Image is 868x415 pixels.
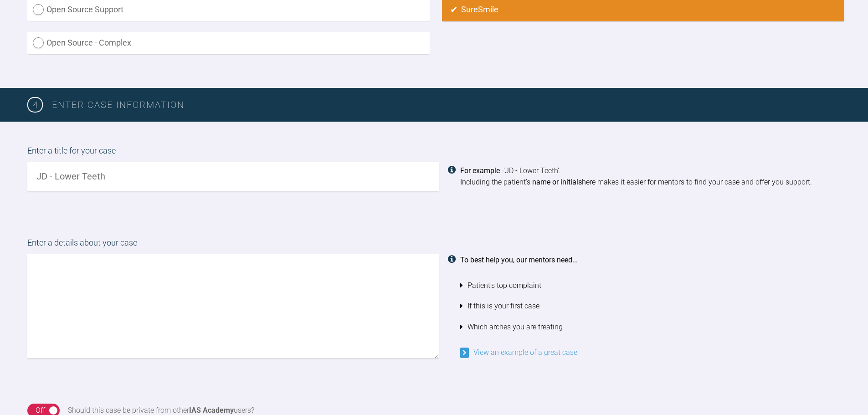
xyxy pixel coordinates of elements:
a: View an example of a great case [460,348,577,357]
input: JD - Lower Teeth [27,162,439,191]
strong: To best help you, our mentors need... [460,256,578,264]
li: Which arches you are treating [460,317,841,338]
label: Enter a title for your case [27,144,841,162]
strong: name or initials [532,178,582,186]
div: 'JD - Lower Teeth'. Including the patient's here makes it easier for mentors to find your case an... [460,165,841,188]
strong: IAS Academy [189,406,234,415]
strong: For example - [460,166,503,175]
li: If this is your first case [460,296,841,317]
span: 4 [27,97,43,113]
label: Open Source - Complex [27,32,430,54]
h3: Enter case information [52,97,841,112]
li: Patient's top complaint [460,275,841,296]
label: Enter a details about your case [27,236,841,254]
